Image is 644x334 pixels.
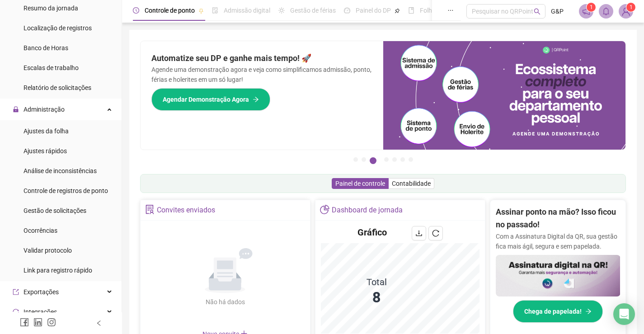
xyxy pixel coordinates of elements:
sup: 1 [587,3,596,12]
span: Gestão de férias [290,7,336,14]
p: Com a Assinatura Digital da QR, sua gestão fica mais ágil, segura e sem papelada. [496,231,620,251]
span: Folha de pagamento [420,7,478,14]
sup: Atualize o seu contato no menu Meus Dados [626,3,635,12]
span: pie-chart [320,205,329,214]
button: 7 [409,157,413,162]
span: Integrações [24,308,57,315]
span: dashboard [344,7,350,14]
span: Ocorrências [24,227,57,234]
span: lock [13,106,19,113]
button: Chega de papelada! [513,300,603,323]
span: arrow-right [253,96,259,103]
span: reload [432,230,439,237]
span: Administração [24,106,65,113]
span: 1 [590,4,593,10]
p: Agende uma demonstração agora e veja como simplificamos admissão, ponto, férias e holerites em um... [151,65,372,85]
button: 5 [392,157,397,162]
span: Controle de registros de ponto [24,187,108,194]
span: pushpin [395,8,400,14]
span: Análise de inconsistências [24,167,97,174]
span: Localização de registros [24,24,92,32]
span: file-done [212,7,218,14]
span: pushpin [198,8,204,14]
span: Validar protocolo [24,247,72,254]
span: left [96,320,102,326]
button: 4 [384,157,389,162]
img: banner%2F02c71560-61a6-44d4-94b9-c8ab97240462.png [496,255,620,296]
span: sync [13,309,19,315]
span: Exportações [24,288,59,296]
div: Convites enviados [157,202,215,218]
span: Admissão digital [224,7,270,14]
button: Agendar Demonstração Agora [151,88,270,111]
span: instagram [47,318,56,327]
span: 1 [630,4,633,10]
span: ellipsis [447,7,454,14]
span: Controle de ponto [145,7,195,14]
span: notification [582,7,590,15]
span: facebook [20,318,29,327]
span: Painel de controle [335,180,385,187]
span: book [408,7,414,14]
span: Chega de papelada! [524,306,582,316]
button: 2 [362,157,366,162]
span: arrow-right [585,308,592,315]
span: Painel do DP [356,7,391,14]
div: Open Intercom Messenger [613,303,635,325]
span: Escalas de trabalho [24,64,79,71]
span: Link para registro rápido [24,267,92,274]
img: banner%2Fd57e337e-a0d3-4837-9615-f134fc33a8e6.png [383,41,626,150]
span: Relatório de solicitações [24,84,91,91]
span: solution [145,205,155,214]
div: Não há dados [183,297,267,307]
img: 40480 [619,5,633,18]
span: export [13,289,19,295]
span: linkedin [33,318,42,327]
span: Ajustes rápidos [24,147,67,155]
span: clock-circle [133,7,139,14]
div: Dashboard de jornada [332,202,403,218]
button: 6 [400,157,405,162]
span: Contabilidade [392,180,431,187]
button: 3 [370,157,376,164]
h2: Automatize seu DP e ganhe mais tempo! 🚀 [151,52,372,65]
span: G&P [551,6,564,16]
span: bell [602,7,610,15]
span: search [534,8,541,15]
span: Banco de Horas [24,44,68,52]
span: sun [278,7,285,14]
span: Resumo da jornada [24,5,78,12]
button: 1 [353,157,358,162]
span: Ajustes da folha [24,127,69,135]
h2: Assinar ponto na mão? Isso ficou no passado! [496,206,620,231]
span: download [415,230,423,237]
h4: Gráfico [357,226,387,239]
span: Gestão de solicitações [24,207,86,214]
span: Agendar Demonstração Agora [163,94,249,104]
